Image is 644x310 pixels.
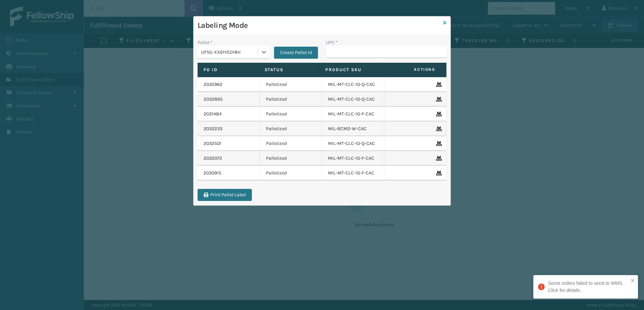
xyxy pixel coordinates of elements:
[548,280,629,294] div: Some orders failed to send to WMS. Click for details.
[436,112,440,116] i: Remove From Pallet
[204,170,221,176] a: 2030915
[631,278,635,284] button: close
[322,77,384,92] td: MIL-MT-CLC-10-Q-CAC
[265,67,313,73] label: Status
[260,136,322,151] td: Palletized
[198,39,213,46] label: Pallet
[326,39,338,46] label: UPC
[325,67,374,73] label: Product SKU
[382,64,440,75] span: Actions
[204,140,221,147] a: 2032501
[274,47,318,59] button: Create Pallet Id
[322,92,384,107] td: MIL-MT-CLC-10-Q-CAC
[204,96,223,103] a: 2032865
[436,171,440,175] i: Remove From Pallet
[260,166,322,180] td: Palletized
[322,151,384,166] td: MIL-MT-CLC-10-F-CAC
[260,121,322,136] td: Palletized
[436,141,440,146] i: Remove From Pallet
[204,111,222,117] a: 2031484
[198,189,252,201] button: Print Pallet Label
[260,107,322,121] td: Palletized
[436,82,440,87] i: Remove From Pallet
[204,155,222,162] a: 2032072
[322,166,384,180] td: MIL-MT-CLC-10-F-CAC
[260,151,322,166] td: Palletized
[204,125,222,132] a: 2032233
[198,20,440,31] h3: Labeling Mode
[436,126,440,131] i: Remove From Pallet
[204,67,252,73] label: Fo Id
[322,121,384,136] td: MIL-BCM2-W-CAC
[322,107,384,121] td: MIL-MT-CLC-10-F-CAC
[204,81,222,88] a: 2032962
[436,97,440,102] i: Remove From Pallet
[260,77,322,92] td: Palletized
[260,92,322,107] td: Palletized
[322,136,384,151] td: MIL-MT-CLC-10-Q-CAC
[201,49,258,56] div: UPSG-XX61VED18H
[436,156,440,161] i: Remove From Pallet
